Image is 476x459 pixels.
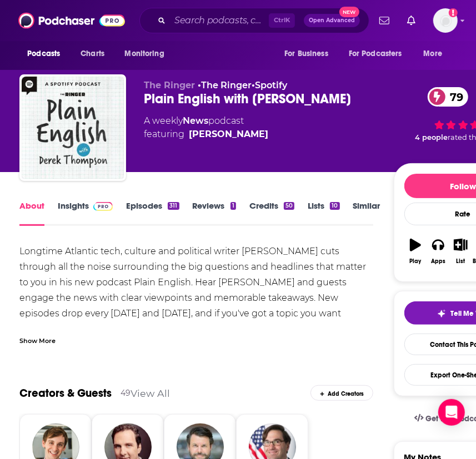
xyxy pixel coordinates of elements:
[189,128,268,141] a: Derek Thompson
[144,80,195,90] span: The Ringer
[375,11,394,30] a: Show notifications dropdown
[404,231,427,271] button: Play
[139,8,369,33] div: Search podcasts, credits, & more...
[121,388,131,398] div: 49
[310,385,373,401] div: Add Creators
[198,80,252,90] span: •
[249,200,294,226] a: Credits50
[18,10,125,31] img: Podchaser - Follow, Share and Rate Podcasts
[73,43,111,64] a: Charts
[255,80,287,90] a: Spotify
[309,18,355,23] span: Open Advanced
[284,202,294,210] div: 50
[403,11,420,30] a: Show notifications dropdown
[439,87,469,107] span: 79
[19,386,112,400] a: Creators & Guests
[437,309,446,318] img: tell me why sparkle
[183,115,208,126] a: News
[19,43,74,64] button: open menu
[428,87,469,107] a: 79
[304,14,360,27] button: Open AdvancedNew
[457,258,465,265] div: List
[433,8,458,33] span: Logged in as esmith_bg
[27,46,60,62] span: Podcasts
[433,8,458,33] button: Show profile menu
[170,12,269,29] input: Search podcasts, credits, & more...
[431,258,445,265] div: Apps
[269,13,295,28] span: Ctrl K
[58,200,113,226] a: InsightsPodchaser Pro
[433,8,458,33] img: User Profile
[308,200,339,226] a: Lists10
[144,114,268,141] div: A weekly podcast
[126,200,179,226] a: Episodes311
[117,43,178,64] button: open menu
[427,231,449,271] button: Apps
[93,202,113,211] img: Podchaser Pro
[449,8,458,17] svg: Add a profile image
[19,200,44,226] a: About
[144,128,268,141] span: featuring
[22,77,124,179] img: Plain English with Derek Thompson
[410,258,422,265] div: Play
[415,133,448,142] span: 4 people
[19,244,373,352] div: Longtime Atlantic tech, culture and political writer [PERSON_NAME] cuts through all the noise sur...
[353,200,380,226] a: Similar
[168,202,179,210] div: 311
[330,202,339,210] div: 10
[252,80,287,90] span: •
[424,46,443,62] span: More
[193,200,236,226] a: Reviews1
[438,399,465,426] div: Open Intercom Messenger
[131,387,170,399] a: View All
[349,46,402,62] span: For Podcasters
[277,43,342,64] button: open menu
[231,202,236,210] div: 1
[339,7,359,17] span: New
[449,231,472,271] button: List
[284,46,328,62] span: For Business
[416,43,457,64] button: open menu
[342,43,418,64] button: open menu
[124,46,164,62] span: Monitoring
[81,46,104,62] span: Charts
[201,80,252,90] a: The Ringer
